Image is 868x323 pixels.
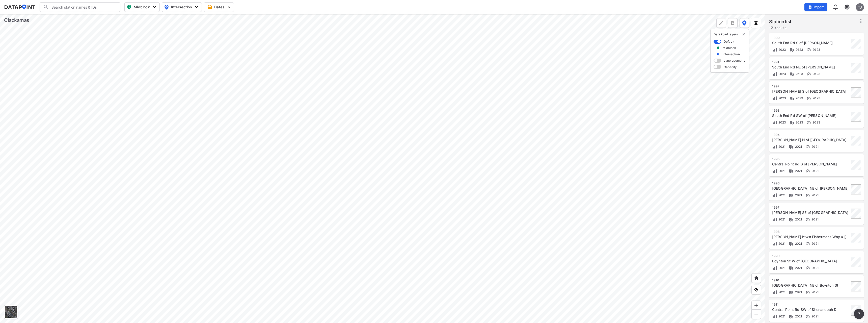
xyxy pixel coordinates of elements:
[777,242,786,245] span: 2021
[810,314,819,318] span: 2021
[789,120,794,125] img: Vehicle class
[772,89,849,94] div: Partlow Rd S of South End Rd
[772,303,849,307] div: 1011
[4,5,36,10] img: dataPointLogo.9353c09d.svg
[777,169,786,173] span: 2021
[751,285,761,294] div: View my location
[772,120,777,125] img: Volume count
[794,242,802,245] span: 2021
[806,96,811,101] img: Vehicle speed
[772,314,777,319] img: Volume count
[794,266,802,270] span: 2021
[810,242,819,245] span: 2021
[204,2,234,12] button: Dates
[728,18,738,28] button: more
[794,48,803,52] span: 2023
[806,71,811,77] img: Vehicle speed
[789,265,794,270] img: Vehicle class
[716,52,720,56] img: marker_Intersection.6861001b.svg
[772,157,849,161] div: 1005
[789,47,794,52] img: Vehicle class
[772,133,849,137] div: 1004
[751,301,761,310] div: Zoom in
[811,120,820,124] span: 2023
[777,266,786,270] span: 2021
[772,168,777,173] img: Volume count
[719,20,724,26] img: +Dz8AAAAASUVORK5CYII=
[754,287,759,292] img: zeq5HYn9AnE9l6UmnFLPAAAAAElFTkSuQmCC
[811,48,820,52] span: 2023
[740,18,749,28] button: DataPoint layers
[794,217,802,221] span: 2021
[806,120,811,125] img: Vehicle speed
[769,25,792,30] label: 121 results
[794,193,802,197] span: 2021
[810,145,819,148] span: 2021
[164,4,199,10] span: Intersection
[227,5,232,10] img: 5YPKRKmlfpI5mqlR8AD95paCi+0kK1fRFDJSaMmawlwaeJcJwk9O2fotCW5ve9gAAAAASUVORK5CYII=
[127,4,156,10] span: Midblock
[751,273,761,283] div: Home
[805,217,810,222] img: Vehicle speed
[794,314,802,318] span: 2021
[789,193,794,198] img: Vehicle class
[777,145,786,148] span: 2021
[777,290,786,294] span: 2021
[126,4,132,10] img: map_pin_mid.602f9df1.svg
[724,39,734,44] label: Default
[810,266,819,270] span: 2021
[789,217,794,222] img: Vehicle class
[857,311,861,317] span: ?
[794,290,802,294] span: 2021
[772,96,777,101] img: Volume count
[772,230,849,234] div: 1008
[789,241,794,246] img: Vehicle class
[794,120,803,124] span: 2023
[854,309,864,319] button: more
[207,5,212,10] img: calendar-gold.39a51dde.svg
[772,137,849,142] div: Partlow Rd N of Central Point Rd
[805,314,810,319] img: Vehicle speed
[751,309,761,319] div: Zoom out
[730,20,735,26] img: xqJnZQTG2JQi0x5lvmkeSNbbgIiQD62bqHG8IfrOzanD0FsRdYrij6fAAAAAElFTkSuQmCC
[716,18,726,28] div: Polygon tool
[772,254,849,258] div: 1009
[772,65,849,70] div: South End Rd NE of Partlow Rd
[152,5,157,10] img: 5YPKRKmlfpI5mqlR8AD95paCi+0kK1fRFDJSaMmawlwaeJcJwk9O2fotCW5ve9gAAAAASUVORK5CYII=
[769,18,792,25] label: Station list
[811,72,820,76] span: 2023
[789,290,794,295] img: Vehicle class
[772,278,849,282] div: 1010
[772,259,849,264] div: Boynton St W of Central Point Rd
[716,46,720,50] img: marker_Midblock.5ba75e30.svg
[772,181,849,185] div: 1006
[777,120,786,124] span: 2023
[772,307,849,312] div: Central Point Rd SW of Shenandoah Dr
[772,71,777,77] img: Volume count
[832,4,838,10] img: 8A77J+mXikMhHQAAAAASUVORK5CYII=
[810,193,819,197] span: 2021
[772,217,777,222] img: Volume count
[724,58,745,63] label: Lane geometry
[772,84,849,88] div: 1002
[772,144,777,149] img: Volume count
[772,193,777,198] img: Volume count
[777,72,786,76] span: 2023
[742,32,746,36] img: close-external-leyer.3061a1c7.svg
[794,169,802,173] span: 2021
[808,5,812,9] img: file_add.62c1e8a2.svg
[772,206,849,210] div: 1007
[844,4,850,10] img: cids17cp3yIFEOpj3V8A9qJSH103uA521RftCD4eeui4ksIb+krbm5XvIjxD52OS6NWLn9gAAAAAElFTkSuQmCC
[856,3,864,11] div: TJ
[777,193,786,197] span: 2021
[794,145,802,148] span: 2021
[714,32,746,36] p: DataPoint layers
[772,241,777,246] img: Volume count
[805,241,810,246] img: Vehicle speed
[49,3,117,11] input: Search
[772,109,849,113] div: 1003
[194,5,199,10] img: 5YPKRKmlfpI5mqlR8AD95paCi+0kK1fRFDJSaMmawlwaeJcJwk9O2fotCW5ve9gAAAAASUVORK5CYII=
[805,290,810,295] img: Vehicle speed
[810,217,819,221] span: 2021
[753,20,758,26] img: layers.ee07997e.svg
